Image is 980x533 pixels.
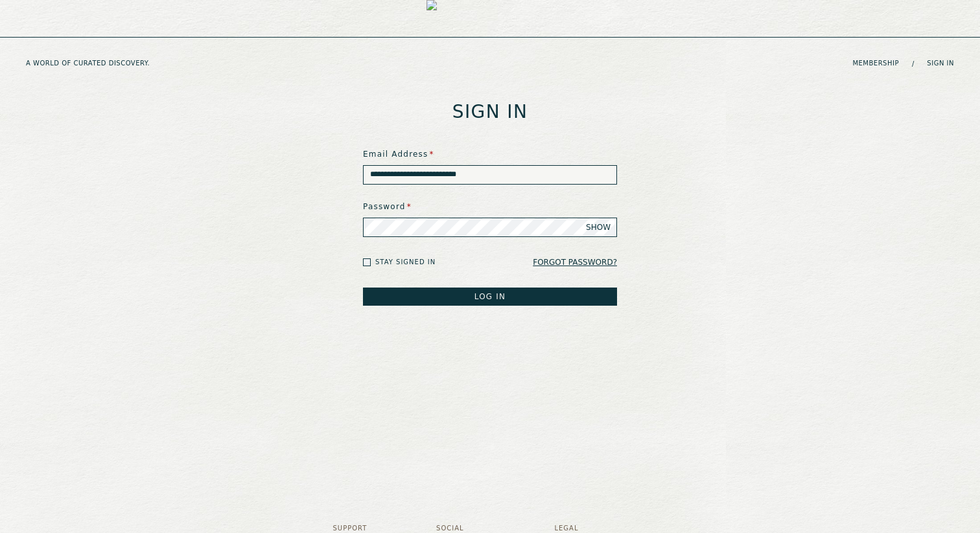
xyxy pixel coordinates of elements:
[533,253,617,271] a: Forgot Password?
[586,222,611,232] span: SHOW
[852,60,899,67] a: Membership
[927,60,954,67] a: Sign in
[912,59,914,69] span: /
[554,525,647,532] h3: Legal
[26,60,200,67] h5: A WORLD OF CURATED DISCOVERY.
[333,525,367,532] h3: Support
[363,148,617,160] label: Email Address
[436,525,485,532] h3: Social
[363,288,617,306] button: LOG IN
[363,201,617,212] label: Password
[375,257,436,267] label: Stay signed in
